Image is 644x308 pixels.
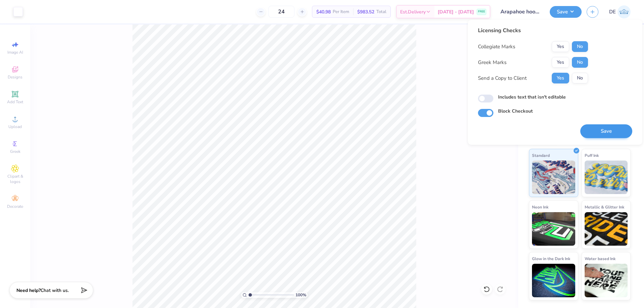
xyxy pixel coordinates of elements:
[609,8,616,16] span: DE
[572,57,588,68] button: No
[316,8,331,15] span: $40.98
[532,203,548,210] span: Neon Ink
[376,8,386,15] span: Total
[10,149,20,154] span: Greek
[498,94,566,101] label: Includes text that isn't editable
[16,287,41,294] strong: Need help?
[585,255,615,262] span: Water based Ink
[7,50,23,55] span: Image AI
[478,26,588,35] div: Licensing Checks
[7,99,23,105] span: Add Text
[478,74,527,82] div: Send a Copy to Client
[495,5,545,18] input: Untitled Design
[8,124,22,129] span: Upload
[268,6,294,18] input: – –
[532,212,575,246] img: Neon Ink
[400,8,426,15] span: Est. Delivery
[572,73,588,83] button: No
[552,73,569,83] button: Yes
[532,152,550,159] span: Standard
[532,255,570,262] span: Glow in the Dark Ink
[585,161,628,194] img: Puff Ink
[7,204,23,209] span: Decorate
[552,41,569,52] button: Yes
[532,161,575,194] img: Standard
[333,8,349,15] span: Per Item
[585,152,599,159] span: Puff Ink
[357,8,374,15] span: $983.52
[532,264,575,297] img: Glow in the Dark Ink
[3,174,27,184] span: Clipart & logos
[585,212,628,246] img: Metallic & Glitter Ink
[41,287,69,294] span: Chat with us.
[618,5,631,18] img: Djian Evardoni
[296,292,306,298] span: 100 %
[478,9,485,14] span: FREE
[580,124,632,138] button: Save
[478,59,506,66] div: Greek Marks
[438,8,474,15] span: [DATE] - [DATE]
[609,5,631,18] a: DE
[585,203,624,210] span: Metallic & Glitter Ink
[552,57,569,68] button: Yes
[550,6,582,18] button: Save
[585,264,628,297] img: Water based Ink
[572,41,588,52] button: No
[8,74,22,80] span: Designs
[478,43,515,51] div: Collegiate Marks
[498,108,533,115] label: Block Checkout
